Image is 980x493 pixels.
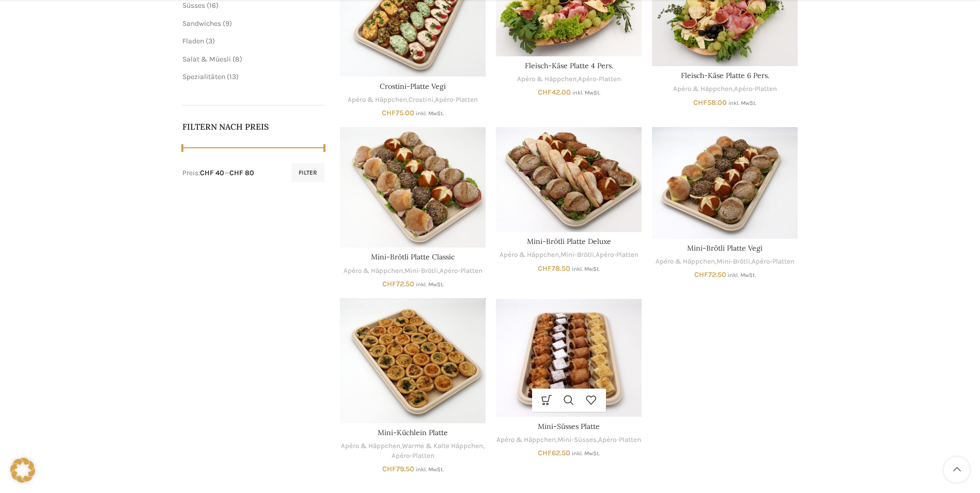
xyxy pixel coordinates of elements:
bdi: 42.00 [538,88,571,97]
button: Filter [291,163,324,182]
bdi: 72.50 [382,280,414,288]
span: 16 [209,1,216,10]
span: CHF [538,88,552,97]
a: Fleisch-Käse Platte 4 Pers. [525,61,613,70]
small: inkl. MwSt. [416,110,444,117]
h5: Filtern nach Preis [182,121,325,132]
a: Salat & Müesli [182,55,231,64]
div: , , [340,266,486,276]
a: Apéro & Häppchen [673,84,733,94]
div: , [652,84,798,94]
bdi: 62.50 [538,449,570,457]
span: 3 [208,37,212,45]
small: inkl. MwSt. [728,272,756,279]
a: Apéro-Platten [440,266,483,276]
a: Apéro-Platten [734,84,777,94]
a: Warme & Kalte Häppchen [402,441,483,451]
a: Apéro-Platten [752,257,795,267]
a: Mini-Brötli Platte Deluxe [527,237,611,246]
bdi: 78.50 [538,264,570,273]
div: , , [496,435,642,445]
a: Apéro & Häppchen [348,95,407,105]
a: Mini-Brötli [561,250,594,260]
span: CHF 80 [229,168,254,177]
a: Apéro & Häppchen [500,250,559,260]
small: inkl. MwSt. [572,89,600,96]
a: Fleisch-Käse Platte 6 Pers. [681,71,769,80]
span: 13 [229,72,236,81]
a: Apéro & Häppchen [517,74,577,84]
small: inkl. MwSt. [416,281,444,288]
a: Apéro-Platten [578,74,621,84]
span: CHF [693,98,707,107]
a: Mini-Süsses Platte [496,298,642,417]
a: Mini-Brötli [405,266,438,276]
div: , , [652,257,798,267]
span: CHF [538,449,552,457]
bdi: 58.00 [693,98,727,107]
span: CHF 40 [200,168,224,177]
a: Apéro-Platten [435,95,478,105]
a: Apéro & Häppchen [344,266,403,276]
a: Mini-Süsses [557,435,597,445]
small: inkl. MwSt. [728,100,756,106]
a: Schnellansicht [558,389,580,412]
a: Süsses [182,1,205,10]
a: Scroll to top button [944,457,970,483]
bdi: 79.50 [382,465,414,473]
span: CHF [382,280,396,288]
a: Apéro & Häppchen [341,441,400,451]
a: Mini-Brötli Platte Vegi [687,243,763,253]
small: inkl. MwSt. [416,466,444,473]
a: Mini-Küchlein Platte [340,298,486,423]
div: , , [496,250,642,260]
a: Mini-Brötli Platte Classic [340,127,486,248]
span: CHF [382,465,396,473]
div: , , [340,441,486,460]
small: inkl. MwSt. [572,266,600,272]
span: CHF [538,264,552,273]
bdi: 72.50 [694,270,726,279]
a: Mini-Süsses Platte [538,422,600,431]
a: Spezialitäten [182,72,225,81]
a: Fladen [182,37,204,45]
a: Mini-Brötli Platte Classic [371,252,455,261]
div: , [496,74,642,84]
a: Mini-Küchlein Platte [378,428,448,437]
a: Sandwiches [182,19,221,28]
div: , , [340,95,486,105]
a: In den Warenkorb legen: „Mini-Süsses Platte“ [536,389,558,412]
a: Apéro-Platten [598,435,641,445]
small: inkl. MwSt. [572,450,600,457]
a: Crostini [409,95,433,105]
a: Apéro-Platten [392,451,434,461]
a: Mini-Brötli Platte Vegi [652,127,798,239]
a: Mini-Brötli [717,257,750,267]
a: Apéro-Platten [596,250,639,260]
span: CHF [382,109,396,117]
a: Crostini-Platte Vegi [380,82,446,91]
a: Mini-Brötli Platte Deluxe [496,127,642,232]
span: CHF [694,270,708,279]
a: Apéro & Häppchen [496,435,556,445]
a: Apéro & Häppchen [656,257,715,267]
bdi: 75.00 [382,109,414,117]
span: 8 [235,55,240,64]
div: Preis: — [182,168,254,178]
span: 9 [225,19,229,28]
